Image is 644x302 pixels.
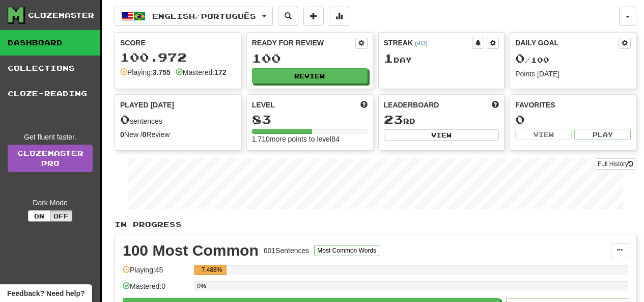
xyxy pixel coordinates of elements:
[176,67,227,77] div: Mastered:
[120,51,236,64] div: 100.972
[120,129,236,140] div: New / Review
[123,281,189,298] div: Mastered: 0
[415,40,428,47] a: (-03)
[252,113,368,126] div: 83
[252,52,368,65] div: 100
[303,7,324,26] button: Add sentence to collection
[515,69,631,79] div: Points [DATE]
[384,52,499,65] div: Day
[278,7,298,26] button: Search sentences
[574,129,631,140] button: Play
[252,38,355,48] div: Ready for Review
[28,10,94,20] div: Clozemaster
[384,38,472,48] div: Streak
[120,112,130,126] span: 0
[252,68,368,84] button: Review
[115,7,273,26] button: English/Português
[384,100,439,110] span: Leaderboard
[50,210,72,222] button: Off
[120,113,236,126] div: sentences
[515,38,619,49] div: Daily Goal
[384,113,499,126] div: rd
[143,130,147,139] strong: 0
[515,100,631,110] div: Favorites
[8,198,93,208] div: Dark Mode
[252,134,368,144] div: 1.710 more points to level 84
[384,112,403,126] span: 23
[264,245,310,256] div: 601 Sentences
[515,113,631,126] div: 0
[28,210,50,222] button: On
[7,288,85,298] span: Open feedback widget
[115,219,636,230] p: In Progress
[120,67,171,77] div: Playing:
[123,243,259,258] div: 100 Most Common
[123,265,189,282] div: Playing: 45
[120,100,174,110] span: Played [DATE]
[153,68,171,76] strong: 3.755
[214,68,226,76] strong: 172
[197,265,227,275] div: 7.488%
[515,51,525,65] span: 0
[360,100,368,110] span: Score more points to level up
[595,158,636,170] button: Full History
[384,129,499,141] button: View
[384,51,394,65] span: 1
[120,38,236,48] div: Score
[314,245,379,256] button: Most Common Words
[492,100,499,110] span: This week in points, UTC
[515,56,549,64] span: / 100
[120,130,124,139] strong: 0
[252,100,275,110] span: Level
[8,132,93,142] div: Get fluent faster.
[329,7,349,26] button: More stats
[152,12,256,20] span: English / Português
[8,145,93,172] a: ClozemasterPro
[515,129,572,140] button: View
